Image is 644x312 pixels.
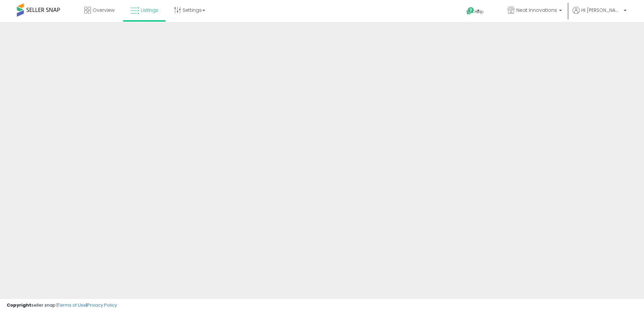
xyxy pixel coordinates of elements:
[573,7,626,22] a: Hi [PERSON_NAME]
[93,7,115,14] span: Overview
[516,7,557,14] span: Neat Innovations
[141,7,158,14] span: Listings
[466,7,475,15] i: Get Help
[58,302,86,308] a: Terms of Use
[581,7,622,14] span: Hi [PERSON_NAME]
[7,302,31,308] strong: Copyright
[475,9,484,15] span: Help
[461,2,497,22] a: Help
[87,302,117,308] a: Privacy Policy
